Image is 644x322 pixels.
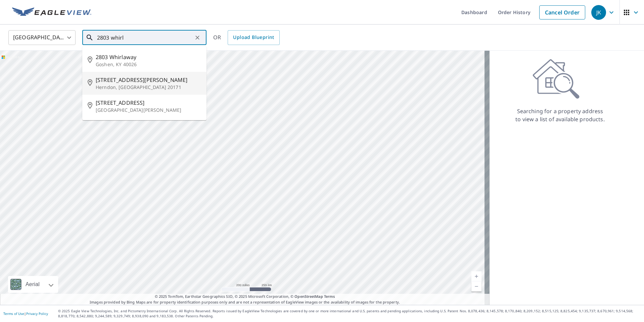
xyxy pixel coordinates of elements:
[58,309,641,319] p: © 2025 Eagle View Technologies, Inc. and Pictometry International Corp. All Rights Reserved. Repo...
[96,53,201,61] span: 2803 Whirlaway
[8,276,58,293] div: Aerial
[471,281,481,291] a: Current Level 5, Zoom Out
[213,30,280,45] div: OR
[324,294,335,299] a: Terms
[539,5,585,19] a: Cancel Order
[294,294,323,299] a: OpenStreetMap
[96,84,201,91] p: Herndon, [GEOGRAPHIC_DATA] 20171
[228,30,279,45] a: Upload Blueprint
[12,7,91,17] img: EV Logo
[96,61,201,68] p: Goshen, KY 40026
[193,33,202,42] button: Clear
[3,312,48,316] p: |
[155,294,335,300] span: © 2025 TomTom, Earthstar Geographics SIO, © 2025 Microsoft Corporation, ©
[24,276,42,293] div: Aerial
[97,28,193,47] input: Search by address or latitude-longitude
[233,33,274,42] span: Upload Blueprint
[471,271,481,281] a: Current Level 5, Zoom In
[3,311,24,316] a: Terms of Use
[8,28,76,47] div: [GEOGRAPHIC_DATA]
[96,107,201,113] p: [GEOGRAPHIC_DATA][PERSON_NAME]
[515,107,605,123] p: Searching for a property address to view a list of available products.
[591,5,606,20] div: JK
[96,76,201,84] span: [STREET_ADDRESS][PERSON_NAME]
[26,311,48,316] a: Privacy Policy
[96,99,201,107] span: [STREET_ADDRESS]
